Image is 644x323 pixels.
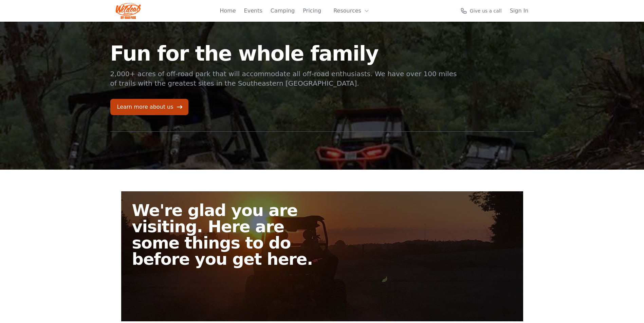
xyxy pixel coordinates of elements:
[470,7,502,14] span: Give us a call
[510,7,529,15] a: Sign In
[121,191,523,321] a: We're glad you are visiting. Here are some things to do before you get here.
[132,202,328,267] h2: We're glad you are visiting. Here are some things to do before you get here.
[110,99,188,115] a: Learn more about us
[116,3,141,19] img: Wildcat Logo
[460,7,502,14] a: Give us a call
[244,7,262,15] a: Events
[110,43,458,64] h1: Fun for the whole family
[329,4,373,18] button: Resources
[110,69,458,88] p: 2,000+ acres of off-road park that will accommodate all off-road enthusiasts. We have over 100 mi...
[271,7,295,15] a: Camping
[220,7,236,15] a: Home
[303,7,321,15] a: Pricing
